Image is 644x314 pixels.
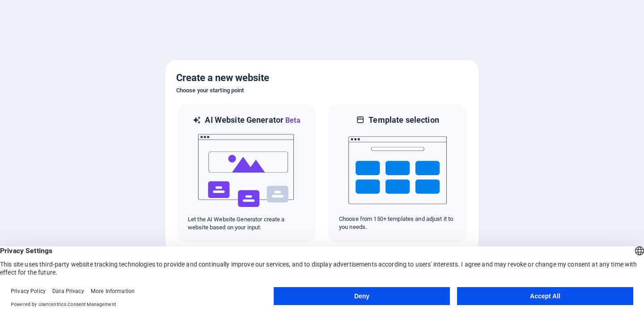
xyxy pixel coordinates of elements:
[327,103,468,243] div: Template selectionChoose from 150+ templates and adjust it to you needs.
[188,215,305,232] p: Let the AI Website Generator create a website based on your input.
[176,103,317,243] div: AI Website GeneratorBetaaiLet the AI Website Generator create a website based on your input.
[176,85,468,96] h6: Choose your starting point
[284,116,301,125] span: Beta
[205,115,300,126] h6: AI Website Generator
[369,115,439,125] h6: Template selection
[176,71,468,85] h5: Create a new website
[197,126,296,215] img: ai
[339,215,456,231] p: Choose from 150+ templates and adjust it to you needs.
